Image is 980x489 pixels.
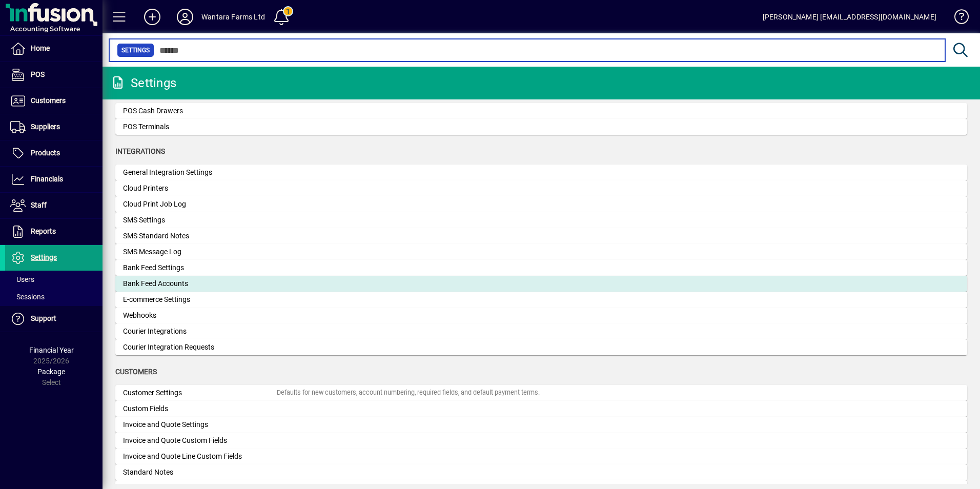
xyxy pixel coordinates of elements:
div: SMS Standard Notes [123,231,277,241]
a: General Integration Settings [115,165,967,180]
span: Integrations [115,147,165,155]
a: Customers [5,88,103,114]
a: Products [5,140,103,166]
span: Reports [31,227,56,235]
button: Add [136,8,169,26]
a: Reports [5,219,103,244]
span: Package [37,368,65,376]
span: Users [10,275,34,283]
a: Custom Fields [115,401,967,417]
span: Settings [121,45,150,55]
span: Financial Year [29,346,74,354]
a: Bank Feed Settings [115,260,967,276]
a: Support [5,306,103,332]
div: POS Cash Drawers [123,106,277,116]
div: Settings [110,75,176,91]
span: Settings [31,253,57,261]
div: Bank Feed Accounts [123,278,277,289]
span: Home [31,44,50,52]
a: Staff [5,193,103,218]
a: Home [5,36,103,62]
a: POS Terminals [115,119,967,135]
div: Bank Feed Settings [123,262,277,273]
span: Support [31,314,56,322]
a: Webhooks [115,308,967,323]
div: Wantara Farms Ltd [201,9,265,25]
a: Sessions [5,288,103,305]
a: E-commerce Settings [115,292,967,308]
div: E-commerce Settings [123,294,277,305]
span: Financials [31,175,63,183]
span: POS [31,70,45,78]
a: Bank Feed Accounts [115,276,967,292]
a: Cloud Printers [115,180,967,196]
span: Products [31,149,60,157]
a: Suppliers [5,114,103,140]
span: Suppliers [31,123,60,131]
div: Custom Fields [123,403,277,414]
div: Cloud Print Job Log [123,199,277,210]
a: SMS Message Log [115,244,967,260]
div: SMS Settings [123,215,277,226]
div: SMS Message Log [123,247,277,257]
a: Financials [5,167,103,192]
span: Staff [31,201,47,209]
a: POS [5,62,103,88]
span: Customers [31,96,66,105]
a: Courier Integration Requests [115,339,967,355]
div: Courier Integration Requests [123,342,277,353]
div: Invoice and Quote Custom Fields [123,435,277,446]
a: Users [5,271,103,288]
a: SMS Standard Notes [115,228,967,244]
div: Invoice and Quote Line Custom Fields [123,451,277,462]
a: Standard Notes [115,464,967,480]
div: Customer Settings [123,388,277,398]
div: Cloud Printers [123,183,277,194]
span: Sessions [10,293,45,301]
div: Invoice and Quote Settings [123,419,277,430]
a: Invoice and Quote Custom Fields [115,433,967,449]
div: Courier Integrations [123,326,277,337]
div: [PERSON_NAME] [EMAIL_ADDRESS][DOMAIN_NAME] [763,9,936,25]
a: Cloud Print Job Log [115,196,967,212]
div: POS Terminals [123,121,277,132]
div: Standard Notes [123,467,277,478]
div: Defaults for new customers, account numbering, required fields, and default payment terms. [277,388,540,398]
a: POS Cash Drawers [115,103,967,119]
button: Profile [169,8,201,26]
a: Invoice and Quote Settings [115,417,967,433]
div: General Integration Settings [123,167,277,178]
span: Customers [115,368,157,376]
div: Webhooks [123,310,277,321]
a: SMS Settings [115,212,967,228]
a: Knowledge Base [947,2,967,35]
a: Customer SettingsDefaults for new customers, account numbering, required fields, and default paym... [115,385,967,401]
a: Courier Integrations [115,323,967,339]
a: Invoice and Quote Line Custom Fields [115,449,967,464]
